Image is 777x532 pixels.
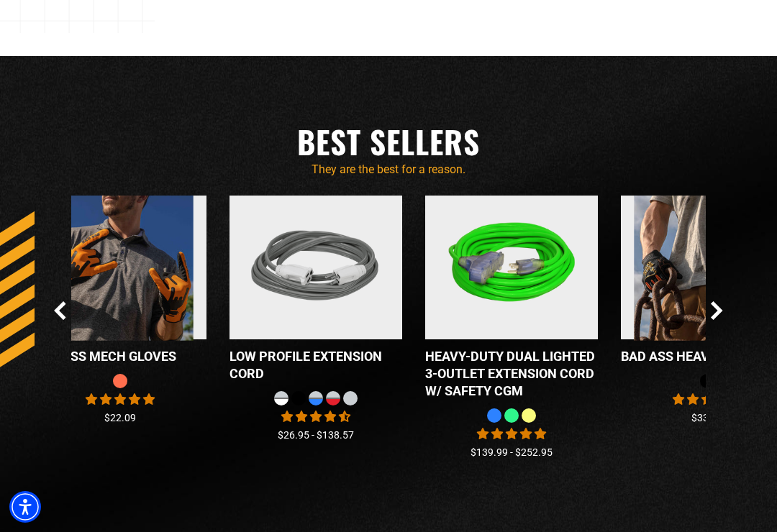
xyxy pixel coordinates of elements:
[86,393,155,406] span: 4.88 stars
[54,301,66,320] button: Previous Slide
[34,411,206,426] div: $22.09
[230,348,402,382] div: Low Profile Extension Cord
[431,194,593,340] img: neon green
[673,393,742,406] span: 3.56 stars
[711,301,723,320] button: Next Slide
[235,194,397,340] img: grey & white
[425,445,598,460] div: $139.99 - $252.95
[230,196,402,391] a: grey & white Low Profile Extension Cord
[54,161,723,178] p: They are the best for a reason.
[40,194,201,340] img: orange
[477,427,546,441] span: 4.92 stars
[34,348,206,365] div: Bad Ass MECH Gloves
[54,121,723,161] h2: Best Sellers
[9,491,41,523] div: Accessibility Menu
[230,428,402,443] div: $26.95 - $138.57
[425,196,598,408] a: neon green Heavy-Duty Dual Lighted 3-Outlet Extension Cord w/ Safety CGM
[281,410,350,423] span: 4.50 stars
[34,196,206,374] a: orange Bad Ass MECH Gloves
[425,348,598,400] div: Heavy-Duty Dual Lighted 3-Outlet Extension Cord w/ Safety CGM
